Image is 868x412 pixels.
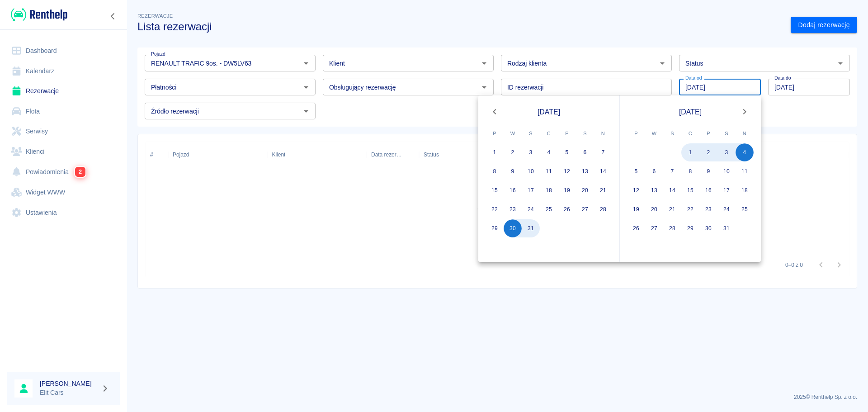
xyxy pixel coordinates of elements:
button: Otwórz [300,81,312,94]
button: 23 [504,200,522,218]
button: 18 [736,181,754,199]
label: Pojazd [151,51,165,57]
p: 0–0 z 0 [785,261,803,269]
h6: [PERSON_NAME] [40,379,98,388]
span: sobota [577,124,593,142]
button: 5 [558,143,576,161]
button: 15 [681,181,699,199]
button: 31 [717,219,736,237]
button: 15 [486,181,504,199]
span: czwartek [541,124,557,142]
span: 2 [75,167,85,177]
button: 9 [504,162,522,180]
button: Otwórz [834,57,847,70]
button: Zwiń nawigację [106,10,120,22]
button: 22 [681,200,699,218]
button: 8 [486,162,504,180]
span: Rezerwacje [137,13,173,19]
button: 30 [504,219,522,237]
button: 14 [594,162,612,180]
button: Otwórz [300,105,312,118]
button: 24 [522,200,540,218]
button: 13 [576,162,594,180]
button: Sort [402,148,415,161]
span: niedziela [595,124,611,142]
button: Otwórz [478,81,491,94]
button: 6 [645,162,663,180]
button: 23 [699,200,717,218]
div: Data rezerwacji [371,142,402,167]
button: 25 [736,200,754,218]
p: Elit Cars [40,388,98,398]
button: 26 [627,219,645,237]
button: 11 [540,162,558,180]
button: 2 [699,143,717,161]
button: 28 [594,200,612,218]
button: 1 [681,143,699,161]
button: 30 [699,219,717,237]
button: 3 [717,143,736,161]
span: poniedziałek [486,124,503,142]
button: 20 [576,181,594,199]
span: poniedziałek [628,124,644,142]
button: Previous month [486,103,504,121]
button: 17 [717,181,736,199]
span: niedziela [736,124,753,142]
input: DD.MM.YYYY [679,79,761,95]
button: 29 [486,219,504,237]
a: Dashboard [7,41,120,61]
span: wtorek [646,124,662,142]
button: 9 [699,162,717,180]
span: piątek [559,124,575,142]
button: 7 [663,162,681,180]
button: 11 [736,162,754,180]
button: 6 [576,143,594,161]
button: 21 [663,200,681,218]
button: 5 [627,162,645,180]
span: sobota [718,124,735,142]
button: 10 [717,162,736,180]
button: 19 [627,200,645,218]
div: Odbiór [730,142,849,167]
button: 1 [486,143,504,161]
input: DD.MM.YYYY [768,79,850,95]
button: 3 [522,143,540,161]
button: 25 [540,200,558,218]
a: Renthelp logo [7,7,67,22]
button: 24 [717,200,736,218]
button: Next month [736,103,754,121]
p: 2025 © Renthelp Sp. z o.o. [137,393,857,401]
button: 18 [540,181,558,199]
button: 17 [522,181,540,199]
label: Data od [685,75,702,81]
button: 12 [558,162,576,180]
a: Dodaj rezerwację [791,17,857,33]
button: 19 [558,181,576,199]
a: Widget WWW [7,182,120,203]
span: piątek [700,124,717,142]
button: 31 [522,219,540,237]
button: 28 [663,219,681,237]
button: 7 [594,143,612,161]
span: czwartek [682,124,698,142]
button: 16 [699,181,717,199]
div: # [146,142,168,167]
div: Klient [268,142,367,167]
a: Powiadomienia2 [7,161,120,182]
div: Klient [272,142,286,167]
button: Otwórz [300,57,312,70]
button: 4 [540,143,558,161]
button: 22 [486,200,504,218]
button: 27 [576,200,594,218]
button: 13 [645,181,663,199]
h3: Lista rezerwacji [137,20,783,33]
button: 8 [681,162,699,180]
a: Ustawienia [7,203,120,223]
label: Data do [774,75,791,81]
a: Klienci [7,142,120,162]
button: 27 [645,219,663,237]
div: # [150,142,153,167]
button: 26 [558,200,576,218]
button: 4 [736,143,754,161]
a: Flota [7,101,120,122]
